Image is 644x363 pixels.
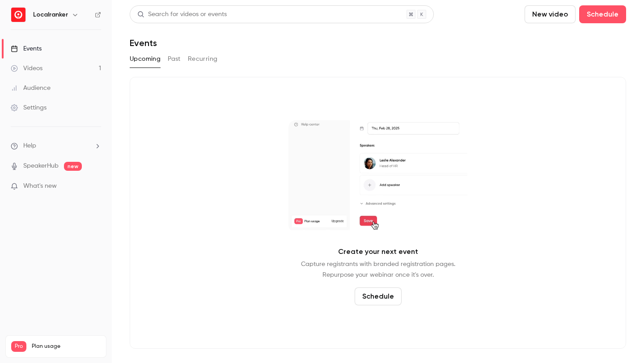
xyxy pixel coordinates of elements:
li: help-dropdown-opener [11,141,101,151]
div: Videos [11,64,42,73]
p: Create your next event [338,246,418,257]
div: Settings [11,103,47,112]
div: Audience [11,84,51,93]
button: Schedule [355,287,402,305]
div: Events [11,44,42,53]
span: Plan usage [32,343,101,350]
a: SpeakerHub [23,161,59,171]
h1: Events [130,38,157,48]
h6: Localranker [33,10,68,19]
span: What's new [23,181,57,191]
p: Capture registrants with branded registration pages. Repurpose your webinar once it's over. [301,259,455,280]
button: Upcoming [130,52,161,66]
span: new [64,162,82,171]
span: Pro [11,341,26,352]
button: New video [525,5,576,23]
button: Recurring [188,52,218,66]
button: Schedule [579,5,626,23]
img: Localranker [11,8,25,22]
button: Past [168,52,181,66]
div: Search for videos or events [137,10,227,19]
span: Help [23,141,36,151]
